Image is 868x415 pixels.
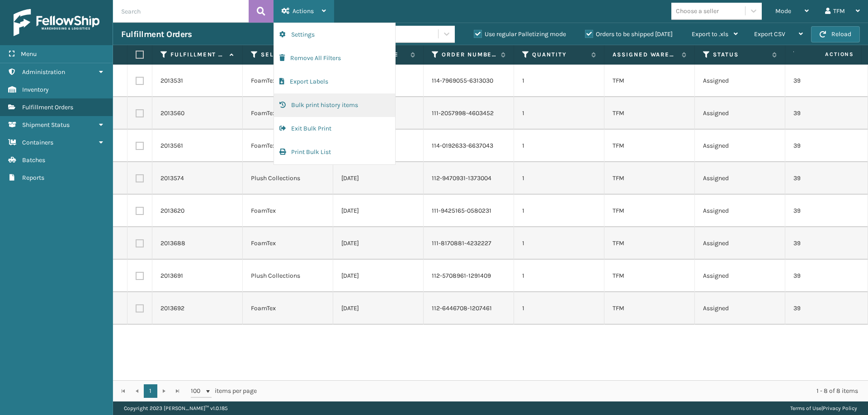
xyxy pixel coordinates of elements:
label: Orders to be shipped [DATE] [585,30,673,38]
a: 391997059220 [793,174,835,182]
span: Inventory [22,86,49,93]
td: FoamTex [243,292,333,325]
td: TFM [604,65,695,97]
td: TFM [604,292,695,325]
td: 112-9470931-1373004 [424,162,514,195]
td: 1 [514,97,604,130]
a: 2013620 [160,206,184,215]
label: Seller [261,51,316,59]
a: Terms of Use [790,405,821,411]
button: Reload [811,26,860,42]
p: Copyright 2023 [PERSON_NAME]™ v 1.0.185 [124,401,228,415]
label: Fulfillment Order Id [170,51,225,59]
div: 1 - 8 of 8 items [269,387,858,396]
td: Assigned [695,195,785,227]
a: 391999814674 [793,239,834,247]
td: TFM [604,195,695,227]
a: 391996874501 [793,109,834,117]
td: 1 [514,227,604,260]
h3: Fulfillment Orders [121,29,192,40]
a: 2013561 [160,141,183,150]
td: Assigned [695,162,785,195]
button: Remove All Filters [274,47,395,70]
a: 2013560 [160,109,184,118]
a: 2013692 [160,304,184,313]
td: [DATE] [333,195,424,227]
button: Export Labels [274,70,395,93]
a: 391999811079 [793,304,833,312]
a: 2013688 [160,239,185,248]
div: | [790,401,857,415]
label: Assigned Warehouse [613,51,677,59]
td: Assigned [695,292,785,325]
td: 1 [514,195,604,227]
span: Actions [797,47,859,62]
span: Reports [22,174,44,182]
td: 114-7969055-6313030 [424,65,514,97]
a: 2013574 [160,174,184,183]
span: Export to .xls [692,30,728,38]
label: Use regular Palletizing mode [474,30,566,38]
span: items per page [191,384,257,398]
td: Assigned [695,65,785,97]
img: logo [14,9,99,36]
td: FoamTex [243,227,333,260]
label: Status [713,51,768,59]
a: 1 [144,384,157,398]
td: 112-5708961-1291409 [424,260,514,292]
a: Privacy Policy [823,405,857,411]
td: 1 [514,260,604,292]
td: [DATE] [333,292,424,325]
a: 391996898314 [793,142,835,149]
label: Order Number [442,51,496,59]
button: Settings [274,23,395,47]
td: TFM [604,130,695,162]
td: TFM [604,227,695,260]
a: 2013531 [160,76,183,85]
td: 112-6446708-1207461 [424,292,514,325]
td: FoamTex [243,130,333,162]
span: Fulfillment Orders [22,103,73,111]
span: Export CSV [754,30,785,38]
td: Assigned [695,227,785,260]
td: TFM [604,97,695,130]
td: [DATE] [333,260,424,292]
td: [DATE] [333,227,424,260]
td: 111-9425165-0580231 [424,195,514,227]
a: 391998555875 [793,207,836,214]
td: 1 [514,130,604,162]
td: TFM [604,260,695,292]
span: Shipment Status [22,121,70,129]
td: 1 [514,292,604,325]
a: 391996549373 [793,77,835,84]
td: TFM [604,162,695,195]
span: Containers [22,139,53,146]
span: Mode [775,7,791,15]
td: Plush Collections [243,162,333,195]
span: Actions [292,7,314,15]
td: 114-0192633-6637043 [424,130,514,162]
div: Choose a seller [676,6,719,16]
td: FoamTex [243,65,333,97]
td: Assigned [695,130,785,162]
a: 2013691 [160,271,183,280]
td: Assigned [695,260,785,292]
td: [DATE] [333,162,424,195]
td: 111-2057998-4603452 [424,97,514,130]
button: Exit Bulk Print [274,117,395,140]
span: Batches [22,156,45,164]
td: 111-8170881-4232227 [424,227,514,260]
td: 1 [514,65,604,97]
span: 100 [191,387,204,396]
button: Bulk print history items [274,93,395,117]
span: Menu [21,50,37,58]
span: Administration [22,68,65,76]
a: 391999837594 [793,272,835,280]
td: FoamTex [243,97,333,130]
td: FoamTex [243,195,333,227]
label: Quantity [532,51,587,59]
button: Print Bulk List [274,140,395,164]
td: Plush Collections [243,260,333,292]
td: 1 [514,162,604,195]
td: Assigned [695,97,785,130]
